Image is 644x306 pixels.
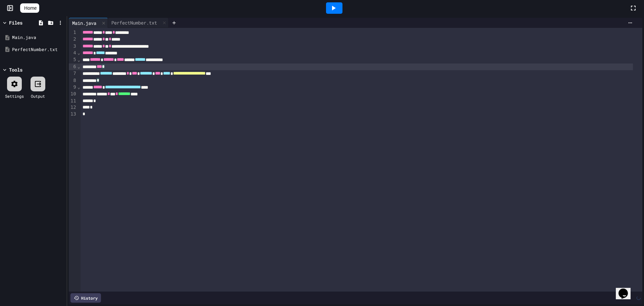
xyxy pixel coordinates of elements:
div: Main.java [69,18,108,28]
div: 6 [69,63,77,70]
div: PerfectNumber.txt [108,18,169,28]
div: Settings [5,93,24,99]
div: 11 [69,98,77,104]
a: Home [20,3,39,13]
span: Fold line [77,57,80,62]
div: 7 [69,70,77,77]
span: Fold line [77,64,80,69]
div: Main.java [69,19,100,27]
div: Output [31,93,45,99]
span: Fold line [77,50,80,55]
div: 2 [69,36,77,43]
div: 13 [69,111,77,118]
span: Home [24,5,37,11]
div: Files [9,19,22,26]
div: PerfectNumber.txt [108,19,160,26]
div: 9 [69,84,77,91]
div: 5 [69,56,77,63]
div: 3 [69,43,77,50]
div: 8 [69,77,77,84]
div: 12 [69,104,77,111]
div: History [70,293,101,303]
div: PerfectNumber.txt [12,46,64,53]
div: Tools [9,66,22,73]
div: Main.java [12,34,64,41]
span: Fold line [77,84,80,90]
div: 4 [69,50,77,56]
div: 10 [69,91,77,97]
div: 1 [69,29,77,36]
iframe: chat widget [616,279,637,299]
